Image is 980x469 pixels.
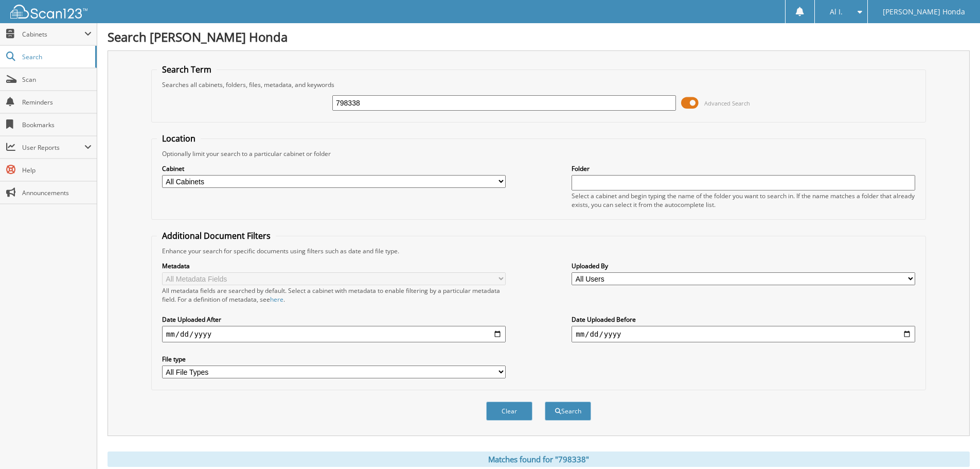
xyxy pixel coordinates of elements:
[22,188,92,197] span: Announcements
[545,402,591,421] button: Search
[10,5,87,19] img: scan123-logo-white.svg
[22,120,92,129] span: Bookmarks
[157,230,276,241] legend: Additional Document Filters
[883,9,965,15] span: [PERSON_NAME] Honda
[157,247,920,255] div: Enhance your search for specific documents using filters such as date and file type.
[572,262,915,270] label: Uploaded By
[22,75,92,84] span: Scan
[704,99,750,107] span: Advanced Search
[270,295,283,304] a: here
[162,355,506,363] label: File type
[572,315,915,324] label: Date Uploaded Before
[162,286,506,304] div: All metadata fields are searched by default. Select a cabinet with metadata to enable filtering b...
[572,326,915,342] input: end
[929,420,980,469] iframe: Chat Widget
[157,133,201,144] legend: Location
[22,53,90,61] span: Search
[108,28,970,45] h1: Search [PERSON_NAME] Honda
[162,326,506,342] input: start
[22,98,92,107] span: Reminders
[22,166,92,175] span: Help
[162,315,506,324] label: Date Uploaded After
[22,143,84,152] span: User Reports
[157,80,920,89] div: Searches all cabinets, folders, files, metadata, and keywords
[108,451,970,467] div: Matches found for "798338"
[162,164,506,173] label: Cabinet
[157,149,920,158] div: Optionally limit your search to a particular cabinet or folder
[572,164,915,173] label: Folder
[486,402,532,421] button: Clear
[22,30,84,39] span: Cabinets
[830,9,843,15] span: Al I.
[572,192,915,209] div: Select a cabinet and begin typing the name of the folder you want to search in. If the name match...
[162,262,506,270] label: Metadata
[157,64,217,75] legend: Search Term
